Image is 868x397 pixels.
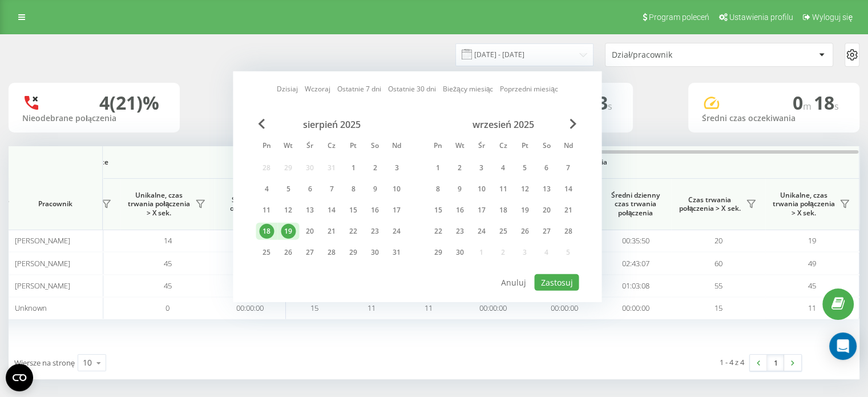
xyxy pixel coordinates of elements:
div: wt 16 wrz 2025 [449,202,470,219]
div: 26 [517,224,532,239]
div: pon 11 sie 2025 [256,202,277,219]
div: 1 [430,161,445,175]
div: 19 [281,224,296,239]
span: 11 [425,303,433,313]
div: 22 [346,224,361,239]
span: Unknown [15,303,47,313]
div: 18 [259,224,274,239]
td: 01:03:08 [600,275,671,297]
span: Wiersze na stronę [14,358,75,368]
div: 13 [539,182,554,197]
div: 20 [302,224,317,239]
div: 11 [495,182,510,197]
div: sob 27 wrz 2025 [535,223,557,240]
div: 30 [452,245,467,260]
div: sob 16 sie 2025 [364,202,386,219]
td: 00:00:18 [215,252,286,274]
button: Open CMP widget [6,364,33,391]
div: czw 18 wrz 2025 [492,202,514,219]
div: czw 25 wrz 2025 [492,223,514,240]
div: 27 [302,245,317,260]
div: pon 18 sie 2025 [256,223,277,240]
span: Wyloguj się [812,13,853,22]
div: 26 [281,245,296,260]
div: 29 [346,245,361,260]
div: 3 [389,161,404,175]
span: Ustawienia profilu [729,13,793,22]
div: czw 28 sie 2025 [321,244,342,261]
div: Open Intercom Messenger [829,332,857,360]
a: 1 [767,355,784,371]
td: 00:00:14 [215,275,286,297]
div: 20 [539,203,554,218]
div: 25 [259,245,274,260]
div: 28 [324,245,339,260]
div: 19 [517,203,532,218]
div: śr 24 wrz 2025 [470,223,492,240]
span: m [803,100,814,113]
abbr: sobota [366,138,383,155]
div: Nieodebrane połączenia [22,114,166,123]
div: wt 30 wrz 2025 [449,244,470,261]
span: Unikalne, czas trwania połączenia > X sek. [771,191,836,218]
td: 00:00:18 [215,230,286,252]
div: 6 [302,182,317,197]
button: Zastosuj [534,274,579,291]
div: ndz 7 wrz 2025 [557,159,579,177]
div: 18 [495,203,510,218]
abbr: niedziela [559,138,576,155]
td: 02:43:07 [600,252,671,274]
span: Średni dzienny czas trwania połączenia [608,191,663,218]
div: 10 [474,182,488,197]
div: ndz 3 sie 2025 [386,159,407,177]
div: pt 8 sie 2025 [342,181,364,198]
div: pon 25 sie 2025 [256,244,277,261]
div: 5 [517,161,532,175]
span: 55 [714,280,722,291]
div: ndz 10 sie 2025 [386,181,407,198]
div: 7 [560,161,575,175]
div: sob 6 wrz 2025 [535,159,557,177]
div: 8 [346,182,361,197]
div: śr 3 wrz 2025 [470,159,492,177]
div: 30 [368,245,382,260]
span: Previous Month [258,119,265,129]
td: 00:00:00 [457,297,528,319]
div: pt 15 sie 2025 [342,202,364,219]
div: 10 [389,182,404,197]
div: czw 4 wrz 2025 [492,159,514,177]
td: 00:00:00 [528,297,600,319]
div: 4 [259,182,274,197]
div: 14 [560,182,575,197]
abbr: sobota [538,138,555,155]
a: Ostatnie 7 dni [337,83,381,94]
div: śr 20 sie 2025 [299,223,321,240]
span: 11 [368,303,376,313]
div: 28 [560,224,575,239]
div: wt 9 wrz 2025 [449,181,470,198]
span: Unikalne, czas trwania połączenia > X sek. [126,191,192,218]
div: sierpień 2025 [256,119,407,130]
abbr: środa [473,138,490,155]
div: Średni czas oczekiwania [702,114,846,123]
div: pon 15 wrz 2025 [427,202,449,219]
div: 21 [324,224,339,239]
div: 12 [517,182,532,197]
div: pon 1 wrz 2025 [427,159,449,177]
div: 1 - 4 z 4 [720,356,744,368]
div: 2 [368,161,382,175]
span: 20 [714,235,722,246]
abbr: wtorek [451,138,468,155]
div: ndz 24 sie 2025 [386,223,407,240]
div: czw 21 sie 2025 [321,223,342,240]
span: 15 [714,303,722,313]
div: pt 19 wrz 2025 [514,202,535,219]
div: 7 [324,182,339,197]
a: Wczoraj [305,83,330,94]
abbr: czwartek [323,138,340,155]
div: pt 26 wrz 2025 [514,223,535,240]
div: 8 [430,182,445,197]
span: s [608,100,612,113]
div: śr 27 sie 2025 [299,244,321,261]
div: pon 22 wrz 2025 [427,223,449,240]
